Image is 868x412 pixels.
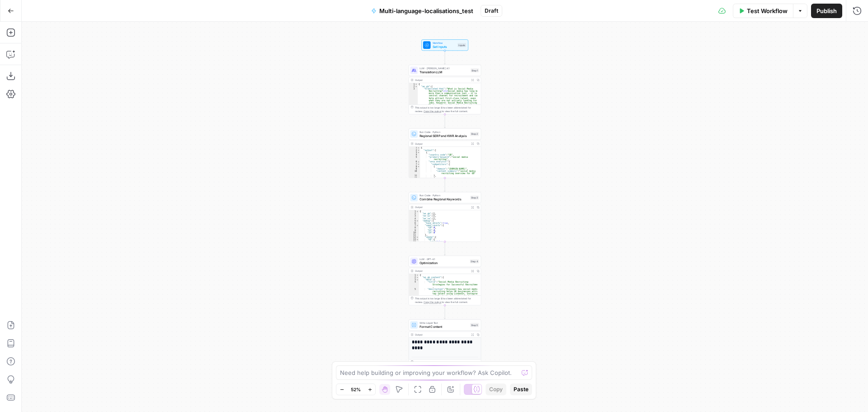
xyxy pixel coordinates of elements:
span: LLM · GPT-4.1 [420,257,468,261]
span: Toggle code folding, rows 1 through 11 [416,274,419,276]
div: 9 [409,168,420,170]
span: Translation LLM [420,70,469,74]
div: 4 [409,218,419,220]
span: Toggle code folding, rows 1 through 5 [415,83,418,85]
div: Step 4 [470,259,479,263]
div: 13 [409,238,419,241]
span: Toggle code folding, rows 7 through 11 [416,224,419,227]
span: Multi-language-localisations_test [379,6,473,15]
div: 4 [409,154,420,156]
div: Output [415,142,468,145]
div: 2 [409,149,420,151]
button: Publish [811,4,842,18]
div: 5 [409,288,419,300]
button: Copy [486,384,506,395]
g: Edge from step_4 to step_5 [444,305,445,319]
span: Toggle code folding, rows 3 through 39 [417,152,420,154]
div: Output [415,205,468,209]
div: Output [415,78,468,82]
span: Set Inputs [433,44,456,49]
span: Toggle code folding, rows 2 through 4 [415,85,418,88]
div: 8 [409,166,420,168]
span: Toggle code folding, rows 12 through 15 [417,177,420,180]
div: 1 [409,83,418,85]
span: Toggle code folding, rows 13 through 32 [416,238,419,241]
div: 7 [409,163,420,165]
button: Paste [510,384,532,395]
button: Multi-language-localisations_test [366,4,479,18]
div: 1 [409,147,420,149]
div: 12 [409,236,419,238]
div: Step 1 [471,68,479,72]
span: Regional SERP and KWR Analysis [420,133,468,138]
div: 4 [409,281,419,288]
span: Paste [514,385,528,393]
div: 5 [409,156,420,161]
span: Format Content [420,324,468,329]
span: Toggle code folding, rows 2 through 114 [417,149,420,151]
div: This output is too large & has been abbreviated for review. to view the full content. [415,106,479,114]
span: Combine Regional Keywords [420,197,468,202]
div: 3 [409,279,419,281]
span: Run Code · Python [420,194,468,197]
span: LLM · [PERSON_NAME] 4.1 [420,66,469,70]
span: Copy the output [424,301,441,303]
div: Output [415,333,468,336]
span: Write Liquid Text [420,321,468,325]
span: Toggle code folding, rows 5 through 84 [416,220,419,222]
div: 5 [409,220,419,222]
div: 12 [409,177,420,180]
div: 14 [409,241,419,243]
span: Run Code · Python [420,130,468,134]
div: 6 [409,161,420,163]
g: Edge from start to step_1 [444,51,445,64]
div: 10 [409,170,420,175]
div: Step 3 [470,195,479,199]
div: 1 [409,274,419,276]
span: Publish [816,6,837,15]
div: Output [415,269,468,273]
div: LLM · [PERSON_NAME] 4.1Translation LLMStep 1Output{ "en_gb":{ "translated_html":"What is Social M... [409,65,481,114]
span: Toggle code folding, rows 3 through 7 [416,279,419,281]
div: Step 5 [470,323,479,327]
span: Toggle code folding, rows 2 through 10 [416,276,419,279]
span: Optimization [420,260,468,265]
div: 2 [409,276,419,279]
div: This output is too large & has been abbreviated for review. to view the full content. [415,297,479,304]
div: 9 [409,229,419,231]
div: WorkflowSet InputsInputs [409,39,481,51]
div: Step 2 [470,132,479,136]
span: Toggle code folding, rows 8 through 11 [417,166,420,168]
div: This output is too large & has been abbreviated for review. to view the full content. [415,360,479,368]
div: 3 [409,152,420,154]
button: Test Workflow [733,4,793,18]
div: 2 [409,213,419,215]
span: Workflow [433,41,456,45]
span: 52% [351,386,361,393]
div: Run Code · PythonRegional SERP and KWR AnalysisStep 2Output{ "output":[ { "country_code":"GB", "p... [409,128,481,178]
span: Toggle code folding, rows 12 through 73 [416,236,419,238]
div: 11 [409,175,420,177]
div: 3 [409,215,419,217]
g: Edge from step_3 to step_4 [444,242,445,255]
div: LLM · GPT-4.1OptimizationStep 4Output{ "en_gb_content":{ "meta":{ "title":"Social Media Recruitin... [409,256,481,305]
div: 8 [409,227,419,229]
span: Toggle code folding, rows 6 through 31 [417,161,420,163]
span: Toggle code folding, rows 7 through 16 [417,163,420,165]
g: Edge from step_2 to step_3 [444,178,445,192]
span: Copy the output [424,110,441,113]
div: 2 [409,85,418,88]
div: 10 [409,232,419,234]
span: Copy [489,385,503,393]
div: 7 [409,224,419,227]
div: Inputs [458,43,466,47]
div: 11 [409,234,419,236]
span: Test Workflow [747,6,788,15]
div: Run Code · PythonCombine Regional KeywordsStep 3Output{ "en_gb":[], "en_us":[], "en_za":[], "debu... [409,192,481,242]
span: Toggle code folding, rows 1 through 182 [417,147,420,149]
span: Draft [485,7,498,15]
span: Toggle code folding, rows 1 through 85 [416,210,419,213]
div: 6 [409,222,419,224]
div: 1 [409,210,419,213]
